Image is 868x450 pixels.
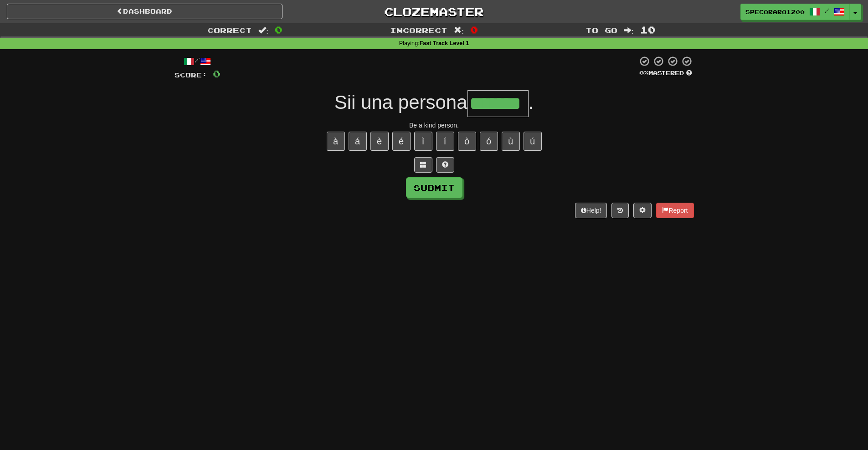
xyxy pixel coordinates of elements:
[175,121,694,130] div: Be a kind person.
[586,26,617,35] span: To go
[529,92,534,113] span: .
[175,56,221,67] div: /
[370,132,389,151] button: è
[275,24,282,35] span: 0
[611,203,629,218] button: Round history (alt+y)
[624,26,634,34] span: :
[740,4,850,20] a: specoraro1200 /
[637,69,694,77] div: Mastered
[436,132,454,151] button: í
[414,157,432,173] button: Switch sentence to multiple choice alt+p
[406,177,462,198] button: Submit
[334,92,467,113] span: Sii una persona
[825,7,829,14] span: /
[524,132,542,151] button: ú
[420,40,469,46] strong: Fast Track Level 1
[392,132,411,151] button: é
[575,203,607,218] button: Help!
[213,68,221,79] span: 0
[480,132,498,151] button: ó
[656,203,693,218] button: Report
[436,157,454,173] button: Single letter hint - you only get 1 per sentence and score half the points! alt+h
[458,132,476,151] button: ò
[349,132,367,151] button: á
[296,4,572,20] a: Clozemaster
[414,132,432,151] button: ì
[7,4,282,19] a: Dashboard
[207,26,252,35] span: Correct
[175,71,207,79] span: Score:
[640,24,656,35] span: 10
[327,132,345,151] button: à
[639,69,648,77] span: 0 %
[454,26,464,34] span: :
[258,26,268,34] span: :
[390,26,447,35] span: Incorrect
[470,24,478,35] span: 0
[745,8,805,16] span: specoraro1200
[502,132,520,151] button: ù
